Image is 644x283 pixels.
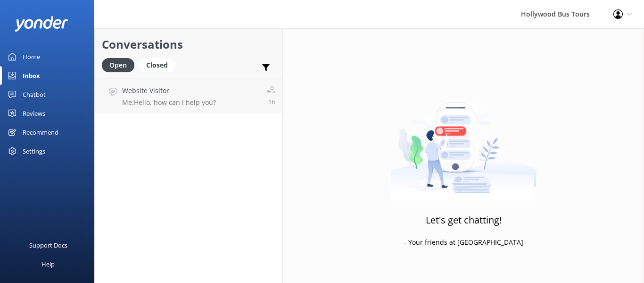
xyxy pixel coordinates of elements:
div: Reviews [23,104,45,123]
a: Website VisitorMe:Hello, how can i help you?1h [95,78,282,113]
div: Open [102,58,134,72]
div: Inbox [23,66,40,85]
img: yonder-white-logo.png [14,16,68,32]
h3: Let's get chatting! [426,213,502,228]
div: Support Docs [29,236,67,255]
div: Home [23,47,40,66]
h4: Website Visitor [122,86,216,96]
span: Oct 11 2025 11:59am (UTC -07:00) America/Tijuana [268,98,275,106]
div: Chatbot [23,85,46,104]
p: - Your friends at [GEOGRAPHIC_DATA] [404,237,523,248]
p: Me: Hello, how can i help you? [122,98,216,107]
div: Settings [23,142,45,161]
div: Recommend [23,123,58,142]
a: Open [102,60,139,70]
div: Closed [139,58,175,72]
a: Closed [139,60,180,70]
div: Help [41,255,55,274]
h2: Conversations [102,35,275,53]
img: artwork of a man stealing a conversation from at giant smartphone [391,83,537,201]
